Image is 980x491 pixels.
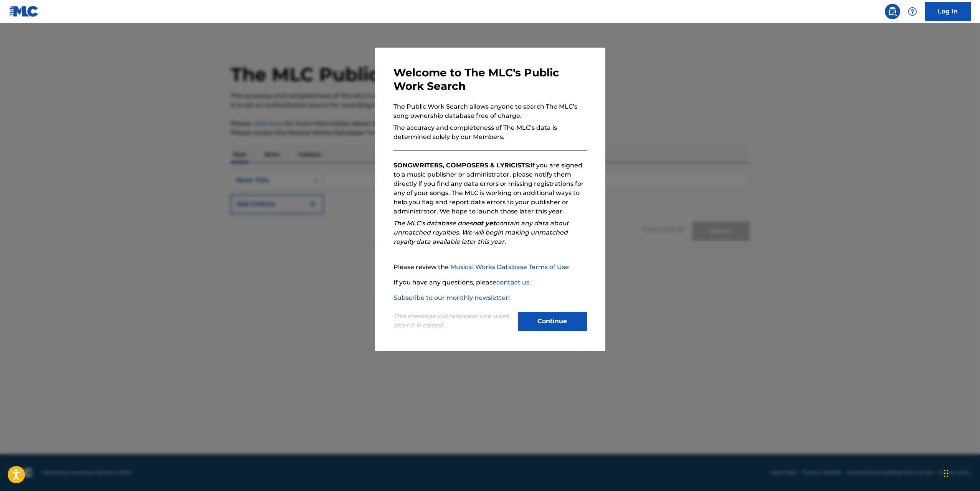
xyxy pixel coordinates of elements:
[885,4,900,19] a: Public Search
[393,66,587,93] h3: Welcome to The MLC's Public Work Search
[393,161,587,216] p: If you are signed to a music publisher or administrator, please notify them directly if you find ...
[393,294,510,301] a: Subscribe to our monthly newsletter!
[925,2,971,21] a: Log In
[450,263,569,271] a: Musical Works Database Terms of Use
[908,7,917,16] img: help
[9,6,39,17] img: MLC Logo
[942,454,980,491] iframe: Chat Widget
[473,220,496,227] strong: not yet
[393,263,587,272] p: Please review the
[888,7,897,16] img: search
[944,462,949,485] div: Drag
[393,312,513,330] p: This message will reappear one week after it is closed.
[905,4,920,19] div: Help
[393,220,569,245] em: The MLC’s database does contain any data about unmatched royalties. We will begin making unmatche...
[393,162,530,169] strong: SONGWRITERS, COMPOSERS & LYRICISTS:
[393,102,587,121] p: The Public Work Search allows anyone to search The MLC’s song ownership database free of charge.
[393,123,587,142] p: The accuracy and completeness of The MLC’s data is determined solely by our Members.
[496,279,529,286] a: contact us
[518,312,587,331] button: Continue
[393,278,587,287] p: If you have any questions, please .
